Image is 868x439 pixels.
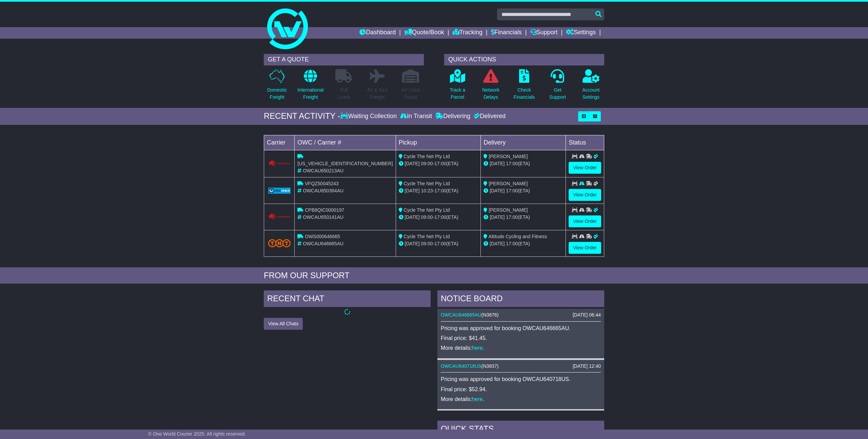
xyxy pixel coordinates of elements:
span: Cycle The Net Pty Ltd [404,234,450,239]
div: RECENT CHAT [264,290,431,309]
span: N3876 [483,312,497,318]
a: Tracking [453,27,482,39]
span: 17:00 [506,188,518,193]
span: [DATE] [490,161,505,166]
div: (ETA) [484,160,563,167]
p: Air / Sea Depot [401,87,420,101]
a: Financials [491,27,522,39]
span: 17:00 [506,161,518,166]
p: Air & Sea Freight [367,87,387,101]
span: 17:00 [434,161,446,166]
div: GET A QUOTE [264,54,424,65]
img: Couriers_Please.png [268,160,291,167]
span: [DATE] [490,188,505,193]
span: [DATE] [405,241,420,246]
div: [DATE] 06:44 [573,312,601,318]
span: 17:00 [434,214,446,220]
td: Carrier [264,135,295,150]
p: Final price: $41.45. [441,335,601,341]
span: OWCAU650213AU [303,168,343,173]
a: OWCAU646665AU [441,312,481,318]
div: QUICK ACTIONS [444,54,604,65]
div: Waiting Collection [340,113,398,120]
div: NOTICE BOARD [437,290,604,309]
span: © One World Courier 2025. All rights reserved. [148,431,246,437]
p: Network Delays [482,87,499,101]
a: OWCAU640718US [441,363,481,369]
p: More details: . [441,396,601,402]
span: Cycle The Net Pty Ltd [404,154,450,159]
span: Cycle The Net Pty Ltd [404,207,450,213]
a: View Order [569,215,601,227]
a: DomesticFreight [267,69,287,104]
div: ( ) [441,363,601,369]
p: International Freight [297,87,323,101]
p: Pricing was approved for booking OWCAU640718US. [441,376,601,382]
p: Full Loads [335,87,352,101]
a: InternationalFreight [297,69,324,104]
a: NetworkDelays [482,69,500,104]
div: Quick Stats [437,421,604,439]
span: [PERSON_NAME] [489,181,528,186]
div: - (ETA) [399,214,478,221]
a: Settings [566,27,596,39]
div: - (ETA) [399,240,478,247]
div: - (ETA) [399,160,478,167]
td: Pickup [396,135,481,150]
span: [DATE] [405,161,420,166]
a: View Order [569,242,601,254]
span: 17:00 [434,188,446,193]
button: View All Chats [264,318,303,330]
span: Altitude Cycling and Fitness [489,234,547,239]
a: Quote/Book [404,27,444,39]
a: Support [530,27,558,39]
p: More details: . [441,345,601,351]
a: here [472,345,483,351]
span: [DATE] [490,214,505,220]
p: Check Financials [514,87,535,101]
div: FROM OUR SUPPORT [264,271,604,281]
p: Final price: $52.94. [441,386,601,393]
span: [DATE] [405,214,420,220]
div: Delivering [434,113,472,120]
span: OWS000646665 [305,234,340,239]
span: 17:00 [434,241,446,246]
span: CPB8QIC0000197 [305,207,344,213]
div: (ETA) [484,214,563,221]
p: Account Settings [583,87,600,101]
p: Domestic Freight [267,87,287,101]
span: [DATE] [490,241,505,246]
span: Cycle The Net Pty Ltd [404,181,450,186]
div: (ETA) [484,240,563,247]
img: GetCarrierServiceLogo [268,213,291,221]
span: 17:00 [506,214,518,220]
span: N3837 [483,363,497,369]
span: OWCAU646665AU [303,241,343,246]
span: 10:23 [421,188,433,193]
img: TNT_Domestic.png [268,239,291,247]
td: Status [566,135,604,150]
div: (ETA) [484,187,563,194]
div: In Transit [398,113,434,120]
a: Track aParcel [449,69,466,104]
p: Track a Parcel [450,87,465,101]
span: 17:00 [506,241,518,246]
td: OWC / Carrier # [295,135,396,150]
span: [PERSON_NAME] [489,154,528,159]
a: View Order [569,189,601,201]
span: [DATE] [405,188,420,193]
div: - (ETA) [399,187,478,194]
div: RECENT ACTIVITY - [264,111,340,121]
span: 09:00 [421,161,433,166]
div: [DATE] 12:40 [573,363,601,369]
span: 09:00 [421,241,433,246]
p: Pricing was approved for booking OWCAU646665AU. [441,325,601,331]
div: ( ) [441,312,601,318]
span: [PERSON_NAME] [489,207,528,213]
a: GetSupport [549,69,566,104]
span: OWCAU650364AU [303,188,343,193]
a: CheckFinancials [513,69,535,104]
div: Delivered [472,113,506,120]
span: OWCAU650141AU [303,214,343,220]
span: [US_VEHICLE_IDENTIFICATION_NUMBER] [297,161,393,166]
